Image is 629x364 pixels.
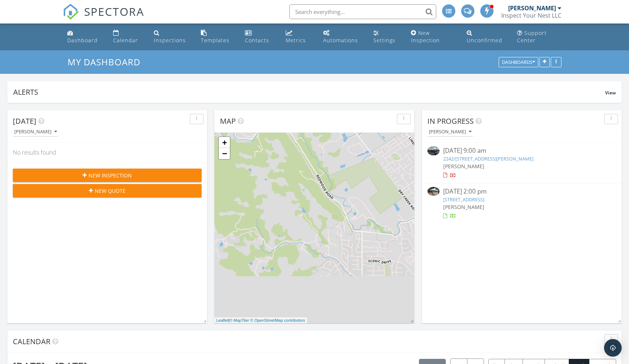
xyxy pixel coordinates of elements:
[443,155,534,162] a: 2242/[STREET_ADDRESS][PERSON_NAME]
[443,146,600,155] div: [DATE] 9:00 am
[323,37,358,44] div: Automations
[427,187,440,196] img: 9574466%2Fcover_photos%2FIXJo99e4TIzseK123Dc1%2Fsmall.jpg
[13,184,202,197] button: New Quote
[7,143,207,162] div: No results found
[604,339,622,357] div: Open Intercom Messenger
[427,187,616,220] a: [DATE] 2:00 pm [STREET_ADDRESS] [PERSON_NAME]
[214,317,307,324] div: |
[151,26,192,47] a: Inspections
[508,4,556,12] div: [PERSON_NAME]
[242,26,277,47] a: Contacts
[467,37,502,44] div: Unconfirmed
[443,187,600,196] div: [DATE] 2:00 pm
[464,26,508,47] a: Unconfirmed
[429,129,471,134] div: [PERSON_NAME]
[84,4,144,19] span: SPECTORA
[289,4,436,19] input: Search everything...
[13,127,58,137] button: [PERSON_NAME]
[408,26,458,47] a: New Inspection
[411,29,440,44] div: New Inspection
[373,37,395,44] div: Settings
[216,318,228,322] a: Leaflet
[154,37,186,44] div: Inspections
[219,148,230,159] a: Zoom out
[201,37,229,44] div: Templates
[67,37,98,44] div: Dashboard
[427,146,440,155] img: 9520884%2Fcover_photos%2FGgr3IoQOrekWDPmjLnwK%2Fsmall.jpg
[64,26,104,47] a: Dashboard
[283,26,314,47] a: Metrics
[68,56,147,68] a: My Dashboard
[198,26,236,47] a: Templates
[63,10,144,25] a: SPECTORA
[605,90,616,96] span: View
[514,26,565,47] a: Support Center
[229,318,249,322] a: © MapTiler
[88,172,132,179] span: New Inspection
[320,26,365,47] a: Automations (Advanced)
[113,37,138,44] div: Calendar
[427,116,474,126] span: In Progress
[245,37,269,44] div: Contacts
[63,4,79,20] img: The Best Home Inspection Software - Spectora
[13,87,605,97] div: Alerts
[95,187,126,195] span: New Quote
[370,26,402,47] a: Settings
[13,336,50,346] span: Calendar
[250,318,305,322] a: © OpenStreetMap contributors
[13,169,202,182] button: New Inspection
[517,29,547,44] div: Support Center
[110,26,145,47] a: Calendar
[220,116,236,126] span: Map
[499,57,538,68] button: Dashboards
[427,146,616,179] a: [DATE] 9:00 am 2242/[STREET_ADDRESS][PERSON_NAME] [PERSON_NAME]
[443,163,484,170] span: [PERSON_NAME]
[286,37,306,44] div: Metrics
[219,137,230,148] a: Zoom in
[14,129,57,134] div: [PERSON_NAME]
[501,12,561,19] div: Inspect Your Nest LLC
[502,60,535,65] div: Dashboards
[13,116,36,126] span: [DATE]
[443,203,484,210] span: [PERSON_NAME]
[427,127,473,137] button: [PERSON_NAME]
[443,196,484,203] a: [STREET_ADDRESS]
